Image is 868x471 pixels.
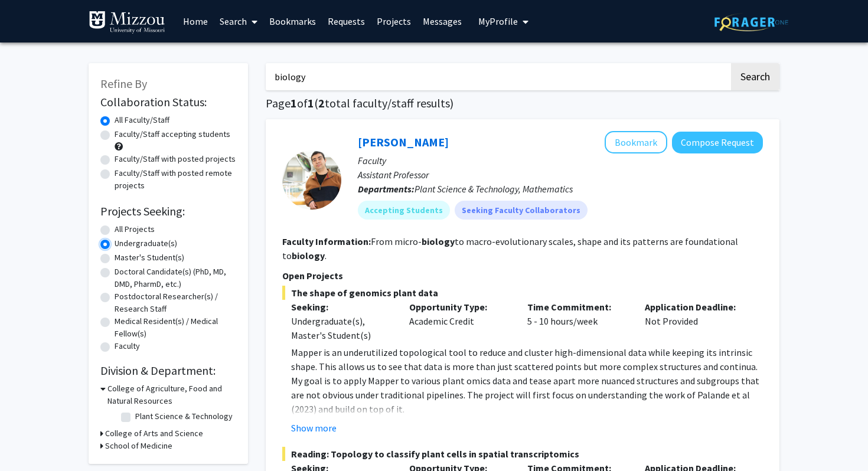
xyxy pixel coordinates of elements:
[308,96,314,110] span: 1
[115,340,140,352] label: Faculty
[282,235,738,261] fg-read-more: From micro- to macro-evolutionary scales, shape and its patterns are foundational to .
[409,300,510,314] p: Opportunity Type:
[263,1,322,42] a: Bookmarks
[266,96,779,110] h1: Page of ( total faculty/staff results)
[672,132,763,153] button: Compose Request to Erik Amézquita
[291,421,337,435] button: Show more
[266,63,729,90] input: Search Keywords
[292,250,325,261] b: biology
[714,13,788,31] img: ForagerOne Logo
[115,251,184,264] label: Master's Student(s)
[636,300,754,342] div: Not Provided
[645,300,745,314] p: Application Deadline:
[291,96,297,110] span: 1
[291,300,391,314] p: Seeking:
[527,300,628,314] p: Time Commitment:
[100,95,236,109] h2: Collaboration Status:
[115,237,177,250] label: Undergraduate(s)
[115,266,236,290] label: Doctoral Candidate(s) (PhD, MD, DMD, PharmD, etc.)
[89,11,165,34] img: University of Missouri Logo
[115,223,155,235] label: All Projects
[400,300,518,342] div: Academic Credit
[115,315,236,340] label: Medical Resident(s) / Medical Fellow(s)
[358,168,763,182] p: Assistant Professor
[100,204,236,218] h2: Projects Seeking:
[282,286,763,300] span: The shape of genomics plant data
[282,269,763,283] p: Open Projects
[282,447,763,461] span: Reading: Topology to classify plant cells in spatial transcriptomics
[214,1,263,42] a: Search
[115,153,236,165] label: Faculty/Staff with posted projects
[518,300,637,342] div: 5 - 10 hours/week
[291,345,763,416] p: Mapper is an underutilized topological tool to reduce and cluster high-dimensional data while kee...
[291,314,391,342] div: Undergraduate(s), Master's Student(s)
[105,427,203,440] h3: College of Arts and Science
[371,1,417,42] a: Projects
[731,63,779,90] button: Search
[415,183,573,195] span: Plant Science & Technology, Mathematics
[358,135,449,149] a: [PERSON_NAME]
[115,290,236,315] label: Postdoctoral Researcher(s) / Research Staff
[322,1,371,42] a: Requests
[605,131,667,153] button: Add Erik Amézquita to Bookmarks
[105,440,172,452] h3: School of Medicine
[282,235,371,247] b: Faculty Information:
[100,76,147,91] span: Refine By
[9,418,50,462] iframe: Chat
[358,201,450,220] mat-chip: Accepting Students
[115,167,236,192] label: Faculty/Staff with posted remote projects
[135,410,233,423] label: Plant Science & Technology
[422,235,455,247] b: biology
[358,153,763,168] p: Faculty
[358,183,415,195] b: Departments:
[417,1,468,42] a: Messages
[455,201,588,220] mat-chip: Seeking Faculty Collaborators
[318,96,325,110] span: 2
[478,15,518,27] span: My Profile
[107,382,236,407] h3: College of Agriculture, Food and Natural Resources
[177,1,214,42] a: Home
[100,364,236,378] h2: Division & Department:
[115,114,169,126] label: All Faculty/Staff
[115,128,230,140] label: Faculty/Staff accepting students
